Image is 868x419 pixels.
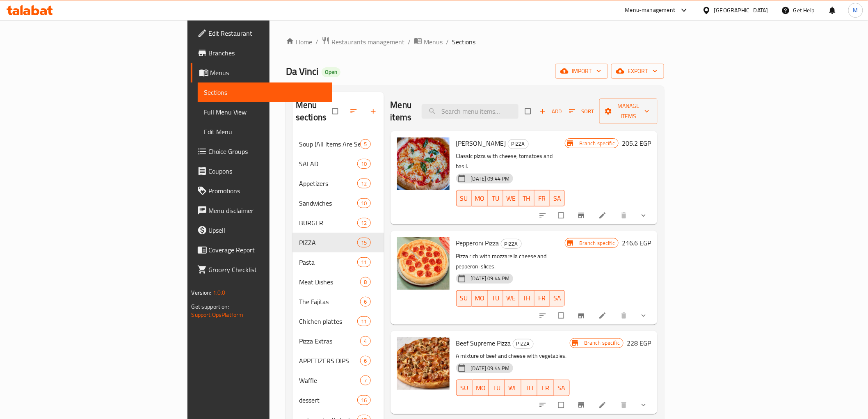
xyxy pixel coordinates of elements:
span: TU [491,292,500,304]
span: PIZZA [508,139,528,149]
div: items [357,198,370,208]
span: Promotions [209,186,326,196]
span: MO [475,192,485,204]
div: Meat Dishes8 [292,272,384,292]
div: BURGER [299,218,357,228]
span: TU [492,382,502,394]
button: show more [635,307,654,325]
span: Manage items [606,101,651,121]
span: 1.0.0 [213,287,226,298]
span: WE [507,292,516,304]
div: Soup (All Items Are Served With Garlic, Thyme and Butter Seasoned Bread) [299,139,360,149]
h6: 216.6 EGP [622,237,651,249]
div: The Fajitas [299,297,360,307]
a: Choice Groups [191,142,332,161]
div: items [360,297,370,307]
span: [DATE] 09:44 PM [468,364,513,372]
span: SU [460,192,468,204]
span: MO [475,292,485,304]
button: FR [537,380,553,396]
div: PIZZA [513,339,534,349]
span: WE [507,192,516,204]
a: Grocery Checklist [191,260,332,279]
span: Sort items [564,105,599,118]
span: Branch specific [576,239,618,247]
button: sort-choices [534,206,553,224]
div: SALAD [299,159,357,169]
div: Sandwiches10 [292,193,384,213]
div: BURGER12 [292,213,384,233]
div: Chichen plattes11 [292,311,384,331]
div: items [357,395,370,405]
div: Pizza Extras4 [292,331,384,351]
span: [DATE] 09:44 PM [468,275,513,282]
button: SA [554,380,570,396]
button: delete [615,396,635,414]
button: FR [535,190,550,206]
button: sort-choices [534,396,553,414]
span: Sandwiches [299,198,357,208]
span: PIZZA [513,339,533,348]
button: TH [519,290,535,307]
button: WE [503,290,519,307]
span: Branch specific [581,339,623,347]
button: delete [615,206,635,224]
span: Meat Dishes [299,277,360,287]
span: Coverage Report [209,245,326,255]
span: Select to update [553,208,571,223]
p: Classic pizza with cheese, tomatoes and basil. [456,151,565,172]
span: Appetizers [299,179,357,188]
span: Choice Groups [209,147,326,156]
button: MO [472,290,488,307]
span: 6 [361,357,370,365]
span: Pizza Extras [299,336,360,346]
button: SU [456,380,473,396]
span: Select to update [553,397,571,413]
h2: Menu items [391,99,412,124]
a: Branches [191,43,332,63]
button: Manage items [599,98,658,124]
span: FR [541,382,550,394]
button: show more [635,206,654,224]
span: APPETIZERS DIPS [299,356,360,366]
a: Support.OpsPlatform [192,309,244,320]
span: Edit Restaurant [209,28,326,38]
svg: Show Choices [640,311,648,320]
button: TU [488,290,503,307]
a: Menu disclaimer [191,201,332,220]
a: Coverage Report [191,240,332,260]
p: A mixture of beef and cheese with vegetables. [456,351,570,361]
span: WE [508,382,518,394]
span: Get support on: [192,301,229,312]
span: FR [538,292,546,304]
button: MO [472,190,488,206]
button: WE [503,190,519,206]
span: Beef Supreme Pizza [456,337,511,349]
button: SA [550,290,565,307]
span: SA [553,192,562,204]
span: Select to update [553,308,571,323]
span: 4 [361,337,370,345]
span: Chichen plattes [299,316,357,326]
button: TU [488,190,503,206]
span: Add item [537,105,564,118]
svg: Show Choices [640,401,648,409]
button: Sort [567,105,596,118]
span: 11 [358,318,370,325]
span: Sections [452,37,475,47]
input: search [422,104,519,119]
span: dessert [299,395,357,405]
a: Full Menu View [198,102,332,122]
button: SA [550,190,565,206]
a: Edit menu item [598,311,608,320]
button: Add [537,105,564,118]
div: items [360,139,370,149]
span: M [853,6,858,15]
span: Coupons [209,166,326,176]
span: Waffle [299,375,360,385]
span: 7 [361,377,370,385]
span: SU [460,292,468,304]
button: Branch-specific-item [572,307,592,325]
